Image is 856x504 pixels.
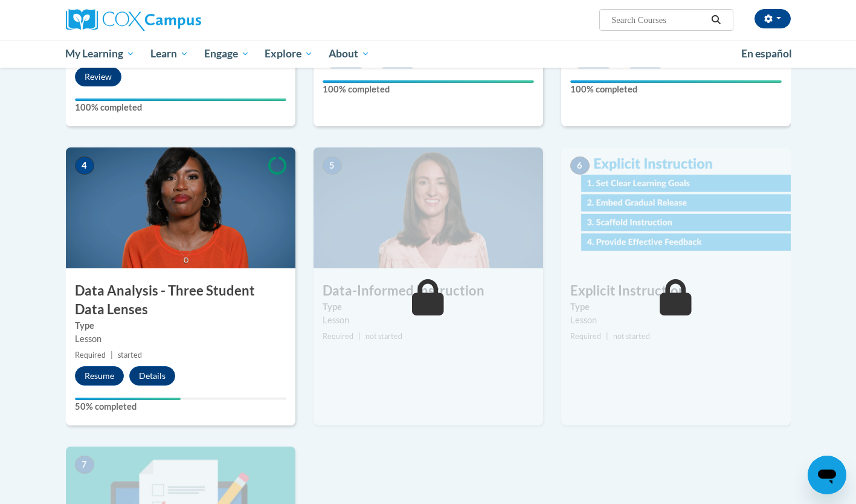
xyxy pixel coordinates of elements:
[323,332,353,341] span: Required
[733,41,800,66] a: En español
[75,400,286,413] label: 50% completed
[75,351,106,360] span: Required
[323,314,534,327] div: Lesson
[323,300,534,314] label: Type
[150,47,188,61] span: Learn
[111,351,113,360] span: |
[358,332,361,341] span: |
[323,83,534,96] label: 100% completed
[570,80,782,83] div: Your progress
[808,456,846,494] iframe: Button to launch messaging window
[66,282,295,319] h3: Data Analysis - Three Student Data Lenses
[606,332,608,341] span: |
[570,300,782,314] label: Type
[75,332,286,346] div: Lesson
[75,366,124,386] button: Resume
[561,147,791,268] img: Course Image
[257,40,321,68] a: Explore
[707,13,725,27] button: Search
[265,47,313,61] span: Explore
[196,40,257,68] a: Engage
[75,398,181,400] div: Your progress
[65,47,135,61] span: My Learning
[329,47,370,61] span: About
[118,351,142,360] span: started
[610,13,707,27] input: Search Courses
[314,282,543,300] h3: Data-Informed Instruction
[570,314,782,327] div: Lesson
[365,332,402,341] span: not started
[75,157,94,175] span: 4
[66,9,295,31] a: Cox Campus
[48,40,809,68] div: Main menu
[66,147,295,268] img: Course Image
[66,9,201,31] img: Cox Campus
[323,80,534,83] div: Your progress
[129,366,175,386] button: Details
[570,332,601,341] span: Required
[755,9,791,28] button: Account Settings
[321,40,378,68] a: About
[58,40,143,68] a: My Learning
[204,47,249,61] span: Engage
[314,147,543,268] img: Course Image
[570,157,590,175] span: 6
[143,40,196,68] a: Learn
[323,157,342,175] span: 5
[75,67,121,86] button: Review
[561,282,791,300] h3: Explicit Instruction
[75,99,286,101] div: Your progress
[570,83,782,96] label: 100% completed
[613,332,650,341] span: not started
[75,101,286,114] label: 100% completed
[75,319,286,332] label: Type
[75,456,94,474] span: 7
[741,47,792,60] span: En español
